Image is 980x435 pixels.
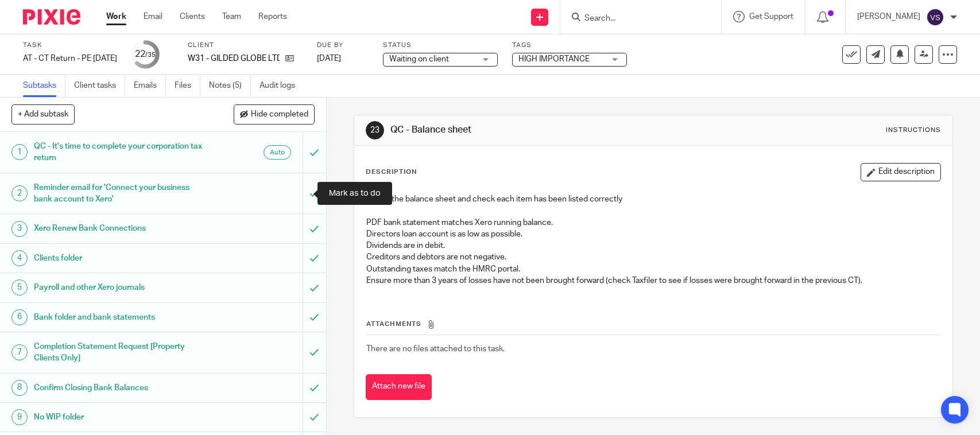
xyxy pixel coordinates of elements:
[366,193,940,205] p: Check the balance sheet and check each item has been listed correctly
[145,52,156,58] small: /35
[209,75,251,97] a: Notes (5)
[34,220,206,237] h1: Xero Renew Bank Connections
[34,279,206,296] h1: Payroll and other Xero journals
[144,11,162,22] a: Email
[11,185,28,201] div: 2
[134,75,166,97] a: Emails
[23,9,80,25] img: Pixie
[383,41,498,50] label: Status
[11,104,75,124] button: + Add subtask
[180,11,205,22] a: Clients
[259,75,304,97] a: Audit logs
[23,53,117,64] div: AT - CT Return - PE [DATE]
[583,14,687,24] input: Search
[11,380,28,396] div: 8
[317,41,369,50] label: Due by
[34,179,206,208] h1: Reminder email for 'Connect your business bank account to Xero'
[512,41,627,50] label: Tags
[175,75,200,97] a: Files
[366,168,417,177] p: Description
[366,263,940,275] p: Outstanding taxes match the HMRC portal.
[188,41,303,50] label: Client
[317,55,341,63] span: [DATE]
[34,379,206,397] h1: Confirm Closing Bank Balances
[74,75,125,97] a: Client tasks
[222,11,241,22] a: Team
[34,138,206,167] h1: QC - It's time to complete your corporation tax return
[390,124,678,136] h1: QC - Balance sheet
[366,275,940,286] p: Ensure more than 3 years of losses have not been brought forward (check Taxfiler to see if losses...
[34,309,206,326] h1: Bank folder and bank statements
[857,11,920,22] p: [PERSON_NAME]
[34,250,206,267] h1: Clients folder
[366,321,421,327] span: Attachments
[34,409,206,426] h1: No WIP folder
[366,240,940,251] p: Dividends are in debit.
[11,344,28,360] div: 7
[234,104,315,124] button: Hide completed
[11,309,28,325] div: 6
[518,55,590,63] span: HIGH IMPORTANCE
[11,279,28,296] div: 5
[188,53,280,64] p: W31 - GILDED GLOBE LTD
[106,11,126,22] a: Work
[389,55,449,63] span: Waiting on client
[366,217,940,228] p: PDF bank statement matches Xero running balance.
[251,110,308,119] span: Hide completed
[34,338,206,367] h1: Completion Statement Request [Property Clients Only]
[366,121,384,139] div: 23
[861,163,941,181] button: Edit description
[926,8,944,26] img: svg%3E
[11,144,28,160] div: 1
[366,345,505,353] span: There are no files attached to this task.
[135,48,156,61] div: 22
[258,11,287,22] a: Reports
[264,145,291,160] div: Auto
[23,75,65,97] a: Subtasks
[749,13,793,21] span: Get Support
[11,221,28,237] div: 3
[23,53,117,64] div: AT - CT Return - PE 31-12-2024
[23,41,117,50] label: Task
[366,228,940,240] p: Directors loan account is as low as possible.
[11,250,28,266] div: 4
[11,409,28,425] div: 9
[366,374,432,400] button: Attach new file
[366,251,940,263] p: Creditors and debtors are not negative.
[886,126,941,135] div: Instructions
